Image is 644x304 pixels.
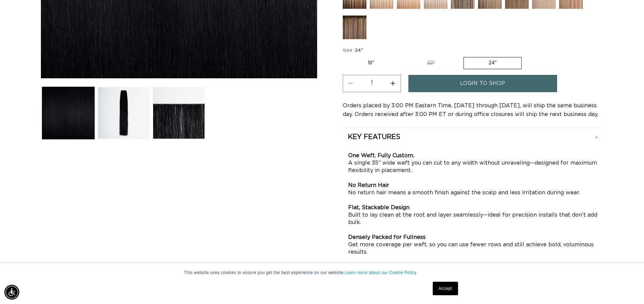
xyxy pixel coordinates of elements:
[348,133,400,141] h2: KEY FEATURES
[348,183,389,188] strong: No Return Hair
[348,152,598,256] p: A single 35” wide weft you can cut to any width without unraveling—designed for maximum flexibili...
[463,57,522,69] label: 24"
[355,48,363,53] span: 24"
[348,234,426,240] strong: Densely Packed for Fullness
[348,153,414,158] strong: One Weft. Fully Custom.
[433,282,458,295] a: Accept
[343,57,399,69] label: 18"
[343,103,598,117] span: Orders placed by 3:00 PM Eastern Time, [DATE] through [DATE], will ship the same business day. Or...
[345,270,418,275] a: Learn more about our Cookie Policy.
[402,57,460,69] label: 22"
[460,75,505,92] span: login to shop
[348,205,409,210] strong: Flat, Stackable Design
[343,128,603,146] summary: KEY FEATURES
[610,272,644,304] iframe: Chat Widget
[98,87,150,139] button: Load image 2 in gallery view
[42,87,94,139] button: Load image 1 in gallery view
[408,75,557,92] a: login to shop
[184,270,460,276] p: This website uses cookies to ensure you get the best experience on our website.
[343,16,366,43] a: Como Root Tap - Q Weft
[4,285,19,300] div: Accessibility Menu
[153,87,205,139] button: Load image 3 in gallery view
[343,16,366,39] img: Como Root Tap - Q Weft
[343,47,364,54] legend: Size :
